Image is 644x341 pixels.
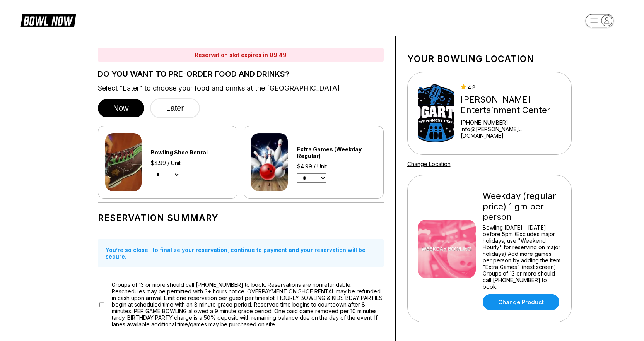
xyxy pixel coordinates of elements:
span: Groups of 13 or more should call [PHONE_NUMBER] to book. Reservations are nonrefundable. Reschedu... [112,281,384,327]
a: info@[PERSON_NAME]...[DOMAIN_NAME] [461,126,561,139]
div: You’re so close! To finalize your reservation, continue to payment and your reservation will be s... [98,239,384,267]
h1: Reservation Summary [98,212,384,223]
button: Later [150,98,200,118]
h1: Your bowling location [407,53,572,64]
img: Bogart's Entertainment Center [418,84,454,142]
label: Select “Later” to choose your food and drinks at the [GEOGRAPHIC_DATA] [98,84,384,93]
img: Weekday (regular price) 1 gm per person [418,220,476,278]
img: Bowling Shoe Rental [105,133,142,191]
div: [PERSON_NAME] Entertainment Center [461,94,561,115]
div: [PHONE_NUMBER] [461,119,561,126]
div: $4.99 / Unit [151,159,229,166]
div: Reservation slot expires in 09:49 [98,48,384,62]
a: Change Product [483,294,559,310]
div: 4.8 [461,84,561,91]
img: Extra Games (Weekday Regular) [251,133,288,191]
div: Bowling [DATE] - [DATE] before 5pm (Excludes major holidays, use "Weekend Hourly" for reserving o... [483,224,561,290]
div: Bowling Shoe Rental [151,149,229,156]
div: Weekday (regular price) 1 gm per person [483,191,561,222]
a: Change Location [407,161,451,167]
button: Now [98,99,144,117]
label: DO YOU WANT TO PRE-ORDER FOOD AND DRINKS? [98,70,384,78]
div: $4.99 / Unit [297,163,376,170]
div: Extra Games (Weekday Regular) [297,146,376,159]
